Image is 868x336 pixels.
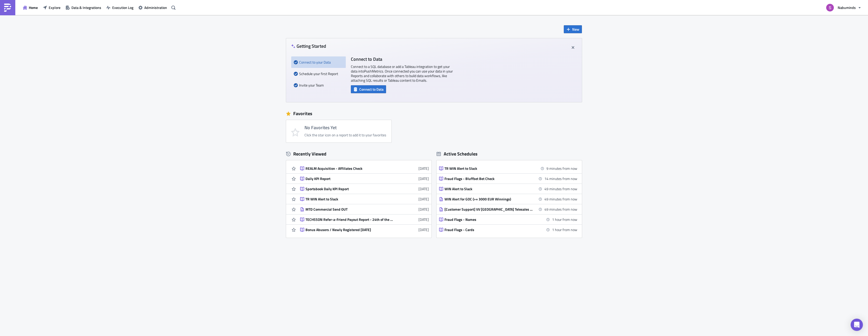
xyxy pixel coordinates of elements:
a: Bonus Abusers / Newly Registered [DATE][DATE] [300,225,429,235]
time: 2025-08-21T07:23:37Z [418,196,429,202]
span: Administration [144,5,167,10]
div: Fraud Flags - Names [444,217,534,222]
a: Fraud Flags - Bluffbet Bet Check14 minutes from now [439,174,577,184]
a: Connect to Data [351,86,386,91]
a: REALM Acquisition - Affiliates Check[DATE] [300,163,429,173]
span: Data & Integrations [71,5,101,10]
div: Invite your Team [294,79,343,91]
a: [Customer Support] VV [GEOGRAPHIC_DATA] Telesales Sendout49 minutes from now [439,204,577,214]
a: TECHSSON Refer-a-Friend Payout Report - 24th of the Month[DATE] [300,214,429,224]
div: TECHSSON Refer-a-Friend Payout Report - 24th of the Month [305,217,395,222]
a: Fraud Flags - Names1 hour from now [439,214,577,224]
button: Administration [136,4,170,11]
a: Sportsbook Daily KPI Report[DATE] [300,184,429,194]
a: WIN Alert for GOC (>= 3000 EUR Winnings)49 minutes from now [439,194,577,204]
a: Fraud Flags - Cards1 hour from now [439,225,577,235]
img: PushMetrics [4,4,12,12]
div: REALM Acquisition - Affiliates Check [305,166,395,171]
time: 2025-10-03 15:00 [544,207,577,212]
a: WIN Alert to Slack49 minutes from now [439,184,577,194]
time: 2025-08-15T09:53:22Z [418,207,429,212]
p: Connect to a SQL database or add a Tableau integration to get your data into PushMetrics . Once c... [351,64,453,83]
div: Sportsbook Daily KPI Report [305,187,395,191]
span: New [572,27,579,32]
time: 2025-10-03 15:00 [544,186,577,191]
div: Favorites [286,110,582,117]
button: Connect to Data [351,85,386,93]
h4: Getting Started [291,43,326,49]
div: Fraud Flags - Cards [444,227,534,232]
span: Nabuminds [838,5,856,10]
span: Explore [49,5,60,10]
div: TR WIN Alert to Slack [305,197,395,201]
div: Connect to your Data [294,56,343,68]
time: 2025-09-08T10:38:36Z [418,176,429,181]
time: 2025-10-03 14:25 [544,176,577,181]
a: TR WIN Alert to Slack9 minutes from now [439,163,577,173]
button: Home [20,4,40,11]
time: 2025-09-08T10:40:45Z [418,166,429,171]
time: 2025-10-03 15:30 [552,217,577,222]
div: Fraud Flags - Bluffbet Bet Check [444,176,534,181]
div: Active Schedules [437,151,478,157]
a: TR WIN Alert to Slack[DATE] [300,194,429,204]
time: 2025-08-06T12:32:12Z [418,227,429,232]
button: Execution Log [104,4,136,11]
button: New [564,25,582,33]
time: 2025-10-03 14:20 [546,166,577,171]
a: Daily KPI Report[DATE] [300,174,429,184]
div: Bonus Abusers / Newly Registered [DATE] [305,227,395,232]
div: Click the star icon on a report to add it to your favorites [304,133,386,137]
time: 2025-10-03 15:30 [552,227,577,232]
a: MTD Commercial Send OUT[DATE] [300,204,429,214]
span: Execution Log [112,5,133,10]
span: Home [29,5,38,10]
div: Daily KPI Report [305,176,395,181]
button: Data & Integrations [63,4,104,11]
h4: Connect to Data [351,56,453,62]
div: MTD Commercial Send OUT [305,207,395,212]
span: Connect to Data [359,87,384,92]
img: Avatar [826,3,834,12]
time: 2025-09-08T10:37:17Z [418,186,429,191]
div: Open Intercom Messenger [851,319,863,331]
div: WIN Alert to Slack [444,187,534,191]
div: Recently Viewed [286,150,431,158]
div: WIN Alert for GOC (>= 3000 EUR Winnings) [444,197,534,201]
time: 2025-10-03 15:00 [544,196,577,202]
div: Schedule your first Report [294,68,343,79]
button: Nabuminds [823,2,864,13]
div: TR WIN Alert to Slack [444,166,534,171]
div: [Customer Support] VV [GEOGRAPHIC_DATA] Telesales Sendout [444,207,534,212]
h4: No Favorites Yet [304,125,386,130]
button: Explore [40,4,63,11]
time: 2025-08-06T12:37:52Z [418,217,429,222]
